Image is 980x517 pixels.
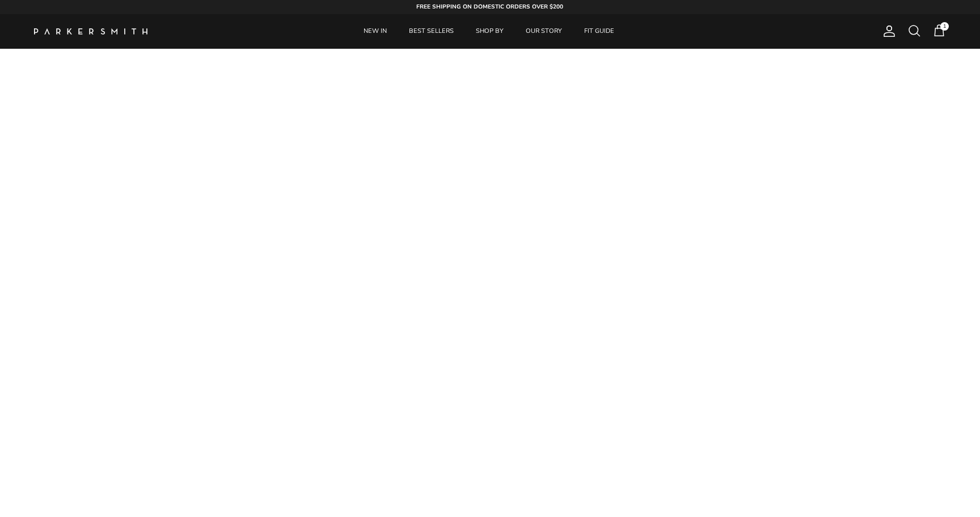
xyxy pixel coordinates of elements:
[574,14,624,49] a: FIT GUIDE
[940,22,949,31] span: 1
[416,3,563,11] strong: FREE SHIPPING ON DOMESTIC ORDERS OVER $200
[399,14,464,49] a: BEST SELLERS
[466,14,514,49] a: SHOP BY
[878,24,896,38] a: Account
[353,14,397,49] a: NEW IN
[169,14,809,49] div: Primary
[34,28,147,35] a: Parker Smith
[932,24,946,39] a: 1
[516,14,572,49] a: OUR STORY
